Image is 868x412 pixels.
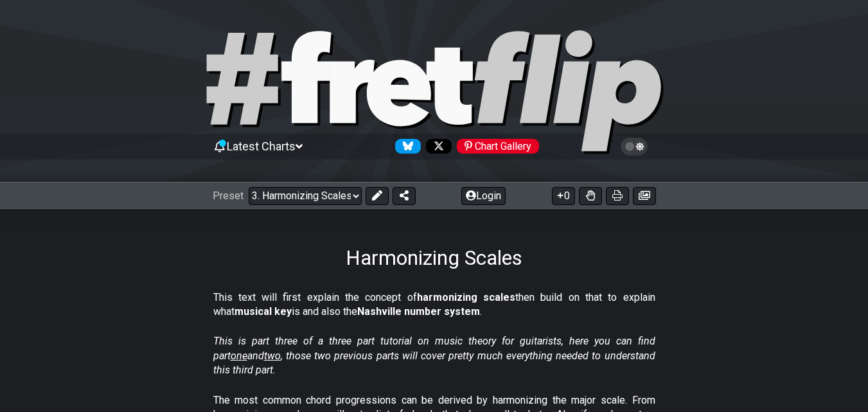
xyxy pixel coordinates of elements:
[579,187,602,205] button: Toggle Dexterity for all fretkits
[457,139,539,154] div: Chart Gallery
[213,291,655,319] p: This text will first explain the concept of then build on that to explain what is and also the .
[627,141,642,152] span: Toggle light / dark theme
[633,187,656,205] button: Create image
[366,187,389,205] button: Edit Preset
[227,139,296,153] span: Latest Charts
[393,187,416,205] button: Share Preset
[552,187,575,205] button: 0
[421,139,452,154] a: Follow #fretflip at X
[213,190,244,202] span: Preset
[390,139,421,154] a: Follow #fretflip at Bluesky
[346,246,522,270] h1: Harmonizing Scales
[452,139,539,154] a: #fretflip at Pinterest
[417,291,515,303] strong: harmonizing scales
[606,187,629,205] button: Print
[264,350,281,362] span: two
[249,187,362,205] select: Preset
[235,305,292,318] strong: musical key
[213,335,655,376] em: This is part three of a three part tutorial on music theory for guitarists, here you can find par...
[357,305,480,318] strong: Nashville number system
[461,187,506,205] button: Login
[231,350,247,362] span: one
